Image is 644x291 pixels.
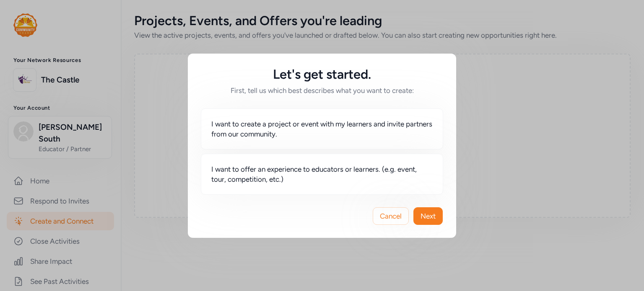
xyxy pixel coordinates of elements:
[413,207,443,225] button: Next
[211,164,433,184] span: I want to offer an experience to educators or learners. (e.g. event, tour, competition, etc.)
[201,85,443,95] h6: First, tell us which best describes what you want to create:
[211,119,433,139] span: I want to create a project or event with my learners and invite partners from our community.
[421,211,436,221] span: Next
[201,67,443,82] h5: Let's get started.
[373,207,409,225] button: Cancel
[380,211,402,221] span: Cancel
